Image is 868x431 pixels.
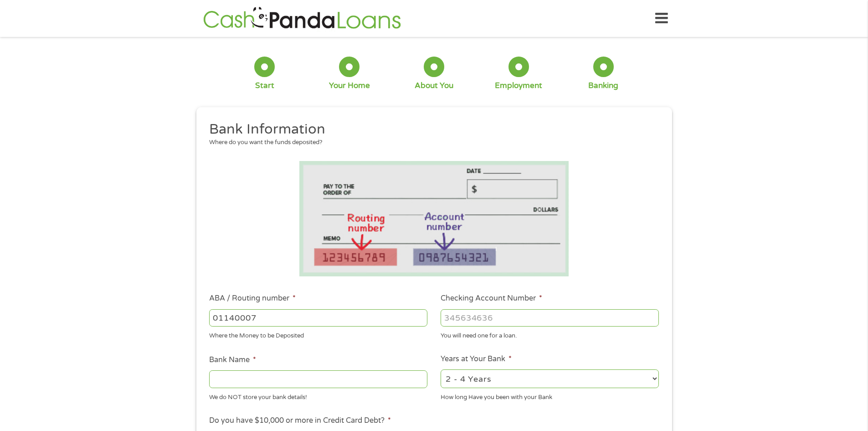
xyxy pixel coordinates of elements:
[209,416,391,426] label: Do you have $10,000 or more in Credit Card Debt?
[441,309,659,327] input: 345634636
[209,294,296,303] label: ABA / Routing number
[441,354,512,364] label: Years at Your Bank
[441,328,659,341] div: You will need one for a loan.
[441,294,542,303] label: Checking Account Number
[209,138,652,147] div: Where do you want the funds deposited?
[441,389,659,402] div: How long Have you been with your Bank
[329,81,370,91] div: Your Home
[209,309,427,327] input: 263177916
[209,355,256,365] label: Bank Name
[200,5,404,31] img: GetLoanNow Logo
[495,81,542,91] div: Employment
[255,81,274,91] div: Start
[588,81,618,91] div: Banking
[299,161,569,276] img: Routing number location
[209,120,652,139] h2: Bank Information
[209,389,427,402] div: We do NOT store your bank details!
[209,328,427,341] div: Where the Money to be Deposited
[415,81,453,91] div: About You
